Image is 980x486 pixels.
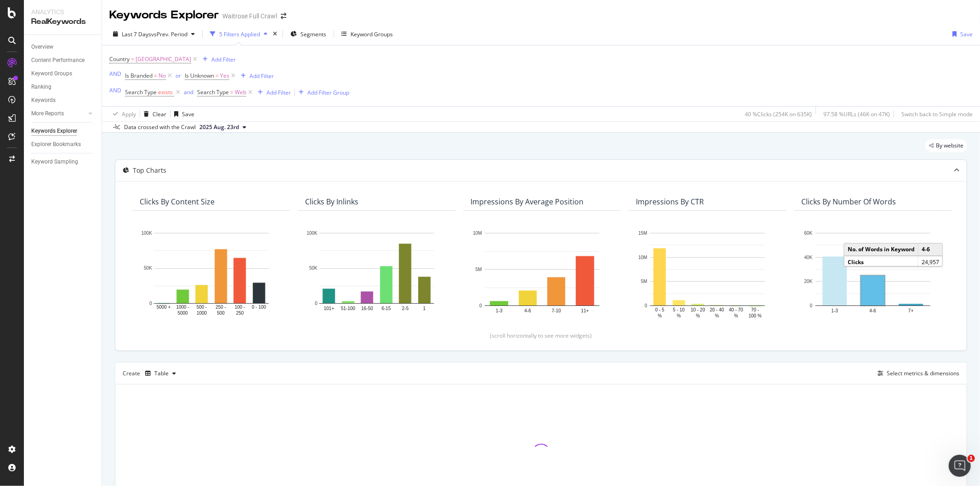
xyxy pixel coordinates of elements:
[31,157,95,167] a: Keyword Sampling
[31,126,95,136] a: Keywords Explorer
[479,303,482,308] text: 0
[31,109,64,119] div: More Reports
[219,30,260,38] div: 5 Filters Applied
[125,72,153,79] span: Is Branded
[691,307,706,312] text: 10 - 20
[908,309,914,314] text: 7+
[31,82,95,92] a: Ranking
[639,231,647,236] text: 15M
[31,126,77,136] div: Keywords Explorer
[122,110,136,118] div: Apply
[655,307,664,312] text: 0 - 5
[197,311,207,316] text: 1000
[126,332,956,339] div: (scroll horizontally to see more widgets)
[151,30,187,38] span: vs Prev. Period
[252,305,266,310] text: 0 - 100
[710,307,725,312] text: 20 - 40
[184,88,193,96] button: and
[870,309,877,314] text: 4-6
[178,311,188,316] text: 5000
[949,27,973,41] button: Save
[125,88,157,96] span: Search Type
[31,109,86,119] a: More Reports
[182,110,194,118] div: Save
[287,27,330,41] button: Segments
[144,266,152,271] text: 50K
[176,305,189,310] text: 1000 -
[382,306,391,311] text: 6-15
[170,107,194,121] button: Save
[31,140,95,149] a: Explorer Bookmarks
[823,110,890,118] div: 97.58 % URLs ( 46K on 47K )
[832,309,838,314] text: 1-3
[636,228,779,320] div: A chart.
[154,72,157,79] span: =
[140,228,283,316] div: A chart.
[109,27,198,41] button: Last 7 DaysvsPrev. Period
[109,55,130,63] span: Country
[158,88,173,96] span: exists
[157,305,171,310] text: 5000 +
[309,266,317,271] text: 50K
[476,267,482,272] text: 5M
[715,313,719,318] text: %
[31,69,95,79] a: Keyword Groups
[315,301,317,306] text: 0
[402,306,409,311] text: 2-5
[696,313,700,318] text: %
[222,11,277,21] div: Waitrose Full Crawl
[295,87,349,98] button: Add Filter Group
[109,69,121,78] button: AND
[804,231,813,236] text: 60K
[176,71,181,80] button: or
[281,13,286,19] div: arrow-right-arrow-left
[804,279,813,284] text: 20K
[217,311,225,316] text: 500
[31,17,94,27] div: RealKeywords
[898,107,973,121] button: Switch back to Simple mode
[960,30,973,38] div: Save
[31,96,95,105] a: Keywords
[887,369,959,377] div: Select metrics & dimensions
[658,313,662,318] text: %
[496,309,503,314] text: 1-3
[176,72,181,79] div: or
[109,86,121,95] button: AND
[142,231,153,236] text: 100K
[271,29,279,39] div: times
[525,309,532,314] text: 4-6
[123,366,180,381] div: Create
[341,306,356,311] text: 51-100
[122,30,151,38] span: Last 7 Days
[230,88,233,96] span: =
[206,27,271,41] button: 5 Filters Applied
[641,279,647,284] text: 5M
[31,56,85,65] div: Content Performance
[235,305,245,310] text: 100 -
[199,54,236,65] button: Add Filter
[745,110,812,118] div: 40 % Clicks ( 254K on 635K )
[925,139,967,152] div: legacy label
[31,56,95,65] a: Content Performance
[473,231,482,236] text: 10M
[734,313,738,318] text: %
[810,303,813,308] text: 0
[31,82,51,92] div: Ranking
[149,301,152,306] text: 0
[361,306,373,311] text: 16-50
[153,110,166,118] div: Clear
[470,197,583,206] div: Impressions By Average Position
[109,86,121,94] div: AND
[968,455,975,462] span: 1
[31,42,53,52] div: Overview
[235,86,246,99] span: Web
[874,368,959,379] button: Select metrics & dimensions
[196,122,250,133] button: 2025 Aug. 23rd
[131,55,134,63] span: =
[266,89,291,96] div: Add Filter
[154,371,169,376] div: Table
[185,72,214,79] span: Is Unknown
[751,307,759,312] text: 70 -
[133,166,166,175] div: Top Charts
[324,306,334,311] text: 101+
